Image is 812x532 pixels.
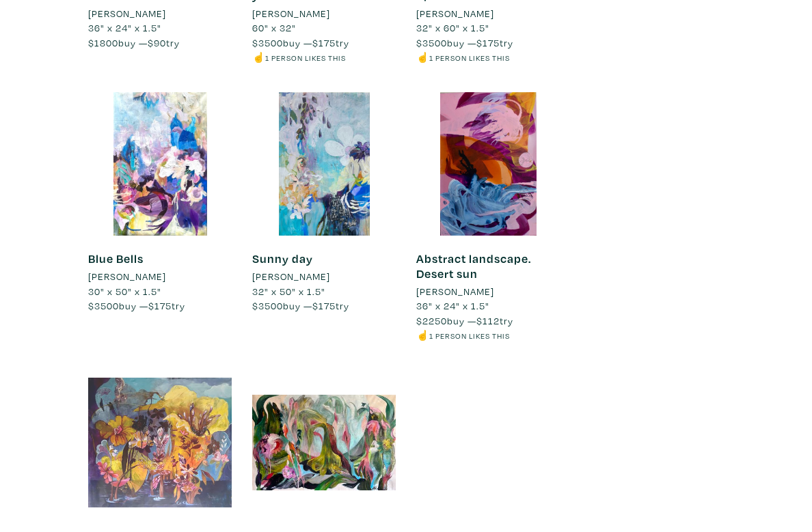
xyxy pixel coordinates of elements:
[88,36,180,49] span: buy — try
[416,36,447,49] span: $3500
[416,328,560,343] li: ☝️
[312,299,336,312] span: $175
[252,6,396,21] a: [PERSON_NAME]
[252,36,283,49] span: $3500
[88,21,161,34] span: 36" x 24" x 1.5"
[416,314,447,327] span: $2250
[416,21,489,34] span: 32" x 60" x 1.5"
[252,299,283,312] span: $3500
[88,251,144,266] a: Blue Bells
[429,331,510,341] small: 1 person likes this
[416,284,560,299] a: [PERSON_NAME]
[416,6,560,21] a: [PERSON_NAME]
[88,269,166,284] li: [PERSON_NAME]
[252,21,296,34] span: 60" x 32"
[476,36,500,49] span: $175
[88,285,161,298] span: 30" x 50" x 1.5"
[252,36,349,49] span: buy — try
[416,284,494,299] li: [PERSON_NAME]
[416,314,513,327] span: buy — try
[252,269,330,284] li: [PERSON_NAME]
[88,299,119,312] span: $3500
[88,6,166,21] li: [PERSON_NAME]
[148,299,172,312] span: $175
[312,36,336,49] span: $175
[476,314,500,327] span: $112
[265,53,346,63] small: 1 person likes this
[416,50,560,65] li: ☝️
[252,269,396,284] a: [PERSON_NAME]
[88,299,185,312] span: buy — try
[148,36,166,49] span: $90
[252,285,325,298] span: 32" x 50" x 1.5"
[429,53,510,63] small: 1 person likes this
[416,36,513,49] span: buy — try
[88,6,232,21] a: [PERSON_NAME]
[252,50,396,65] li: ☝️
[416,6,494,21] li: [PERSON_NAME]
[88,269,232,284] a: [PERSON_NAME]
[252,251,313,266] a: Sunny day
[88,36,118,49] span: $1800
[416,299,489,312] span: 36" x 24" x 1.5"
[416,251,531,281] a: Abstract landscape. Desert sun
[252,299,349,312] span: buy — try
[252,6,330,21] li: [PERSON_NAME]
